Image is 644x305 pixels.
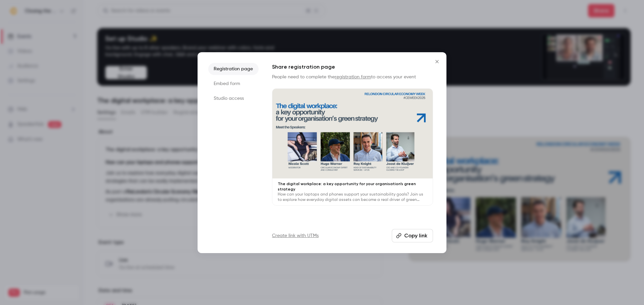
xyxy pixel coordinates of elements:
[272,88,433,206] a: The digital workplace: a key opportunity for your organisation’s green strategyHow can your lapto...
[278,192,427,203] p: How can your laptops and phones support your sustainability goals? Join us to explore how everyda...
[272,232,319,239] a: Create link with UTMs
[392,229,433,242] button: Copy link
[208,78,259,90] li: Embed form
[430,55,444,68] button: Close
[208,63,259,75] li: Registration page
[272,74,433,80] p: People need to complete the to access your event
[272,63,433,71] h1: Share registration page
[278,181,427,192] p: The digital workplace: a key opportunity for your organisation’s green strategy
[208,92,259,104] li: Studio access
[335,75,371,79] a: registration form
